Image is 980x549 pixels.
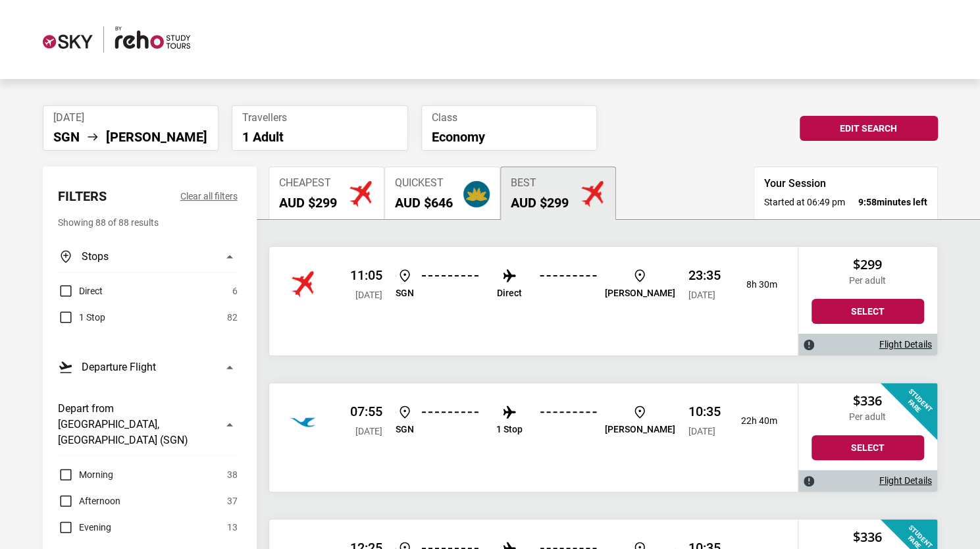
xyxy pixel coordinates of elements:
[79,519,111,535] span: Evening
[396,424,414,435] p: SGN
[232,283,238,299] span: 6
[764,196,845,209] span: Started at 06:49 pm
[79,467,113,483] span: Morning
[511,177,569,190] span: Best
[58,352,238,382] button: Departure Flight
[496,424,523,435] p: 1 Stop
[58,241,238,273] button: Stops
[79,493,120,509] span: Afternoon
[812,393,924,409] h2: $336
[279,195,337,211] h2: AUD $299
[227,493,238,509] span: 37
[290,271,316,298] img: Vietjet
[58,401,214,448] h3: Depart from [GEOGRAPHIC_DATA], [GEOGRAPHIC_DATA] (SGN)
[58,493,120,509] label: Afternoon
[227,309,238,325] span: 82
[812,257,924,273] h2: $299
[355,426,382,436] span: [DATE]
[82,359,156,375] h3: Departure Flight
[731,279,777,290] p: 8h 30m
[396,288,414,299] p: SGN
[858,196,927,209] strong: minutes left
[798,334,937,355] div: Flight Details
[688,426,715,436] span: [DATE]
[53,129,80,145] li: SGN
[812,411,924,423] p: Per adult
[812,529,924,545] h2: $336
[290,407,316,434] img: Xiamen Airlines
[227,519,238,535] span: 13
[879,475,932,486] a: Flight Details
[879,339,932,350] a: Flight Details
[688,267,721,283] p: 23:35
[355,290,382,300] span: [DATE]
[764,177,927,190] h3: Your Session
[432,129,587,145] p: Economy
[269,383,798,492] div: Xiamen Airlines 07:55 [DATE] SGN 1 Stop [PERSON_NAME] 10:35 [DATE] 22h 40m
[800,116,938,141] button: Edit Search
[395,195,453,211] h2: AUD $646
[242,129,398,145] p: 1 Adult
[269,247,798,355] div: Vietjet 11:05 [DATE] SGN Direct [PERSON_NAME] 23:35 [DATE] 8h 30m
[279,177,337,190] span: Cheapest
[58,188,107,204] h2: Filters
[688,290,715,300] span: [DATE]
[58,283,103,299] label: Direct
[872,348,973,448] div: Student Fare
[432,111,587,124] span: Class
[58,467,113,483] label: Morning
[242,111,398,124] span: Travellers
[350,267,382,283] p: 11:05
[858,197,877,207] span: 9:58
[812,299,924,324] button: Select
[53,111,209,124] span: [DATE]
[511,195,569,211] h2: AUD $299
[605,288,675,299] p: [PERSON_NAME]
[497,288,522,299] p: Direct
[395,177,453,190] span: Quickest
[58,215,238,230] p: Showing 88 of 88 results
[688,404,721,419] p: 10:35
[350,404,382,419] p: 07:55
[798,470,937,492] div: Flight Details
[812,435,924,460] button: Select
[605,424,675,435] p: [PERSON_NAME]
[812,275,924,286] p: Per adult
[79,309,105,325] span: 1 Stop
[227,467,238,483] span: 38
[180,188,238,204] button: Clear all filters
[58,519,111,535] label: Evening
[79,283,103,299] span: Direct
[731,415,777,427] p: 22h 40m
[82,249,109,265] h3: Stops
[58,309,105,325] label: 1 Stop
[106,129,207,145] li: [PERSON_NAME]
[58,393,238,456] button: Depart from [GEOGRAPHIC_DATA], [GEOGRAPHIC_DATA] (SGN)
